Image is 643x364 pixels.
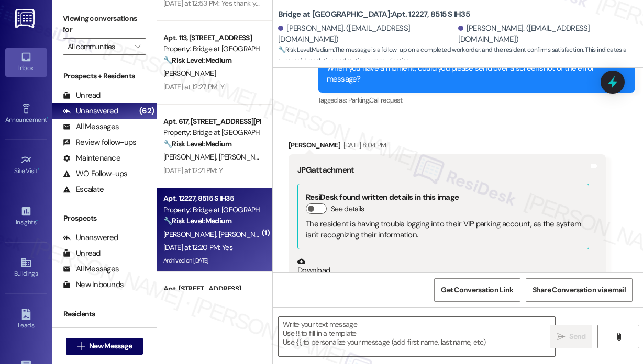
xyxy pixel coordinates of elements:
[5,305,47,334] a: Leads
[66,338,143,355] button: New Message
[163,116,260,127] div: Apt. 617, [STREET_ADDRESS][PERSON_NAME]
[163,32,260,43] div: Apt. 113, [STREET_ADDRESS]
[434,278,520,302] button: Get Conversation Link
[163,166,223,175] div: [DATE] at 12:21 PM: Y
[369,96,402,105] span: Call request
[331,203,364,214] label: See details
[63,248,101,259] div: Unread
[219,230,271,239] span: [PERSON_NAME]
[63,10,146,38] label: Viewing conversations for
[163,55,231,65] strong: 🔧 Risk Level: Medium
[289,140,606,154] div: [PERSON_NAME]
[15,9,37,28] img: ResiDesk Logo
[63,264,119,275] div: All Messages
[569,331,585,342] span: Send
[278,45,334,54] strong: 🔧 Risk Level: Medium
[550,325,592,348] button: Send
[68,38,129,55] input: All communities
[297,257,589,276] a: Download
[533,285,626,295] span: Share Conversation via email
[163,230,219,239] span: [PERSON_NAME]
[5,48,47,76] a: Inbox
[162,254,261,267] div: Archived on [DATE]
[318,93,635,108] div: Tagged as:
[63,137,136,148] div: Review follow-ups
[341,140,386,151] div: [DATE] 8:04 PM
[63,184,104,195] div: Escalate
[77,342,85,350] i: 
[52,213,157,224] div: Prospects
[278,23,456,45] div: [PERSON_NAME]. ([EMAIL_ADDRESS][DOMAIN_NAME])
[306,192,459,202] b: ResiDesk found written details in this image
[163,69,216,78] span: [PERSON_NAME]
[63,168,127,179] div: WO Follow-ups
[278,44,643,67] span: : The message is a follow-up on a completed work order, and the resident confirms satisfaction. T...
[5,202,47,231] a: Insights •
[557,333,565,341] i: 
[36,217,38,224] span: •
[5,254,47,282] a: Buildings
[47,115,48,122] span: •
[89,340,132,351] span: New Message
[63,232,118,243] div: Unanswered
[63,90,101,101] div: Unread
[163,216,231,225] strong: 🔧 Risk Level: Medium
[458,23,636,45] div: [PERSON_NAME]. ([EMAIL_ADDRESS][DOMAIN_NAME])
[63,106,118,117] div: Unanswered
[163,204,260,215] div: Property: Bridge at [GEOGRAPHIC_DATA]
[219,152,271,162] span: [PERSON_NAME]
[278,9,470,20] b: Bridge at [GEOGRAPHIC_DATA]: Apt. 12227, 8515 S IH35
[63,121,119,132] div: All Messages
[137,103,157,119] div: (62)
[297,165,354,175] b: JPG attachment
[327,51,618,85] div: You’re very welcome! I’ve also shared the issue with your parking info app with the team. When yo...
[63,279,124,290] div: New Inbounds
[441,285,513,295] span: Get Conversation Link
[526,278,633,302] button: Share Conversation via email
[163,193,260,204] div: Apt. 12227, 8515 S IH35
[163,243,232,252] div: [DATE] at 12:20 PM: Yes
[306,219,581,241] div: The resident is having trouble logging into their VIP parking account, as the system isn't recogn...
[52,71,157,82] div: Prospects + Residents
[38,166,39,173] span: •
[163,283,260,294] div: Apt. [STREET_ADDRESS]
[348,96,370,105] span: Parking ,
[5,151,47,179] a: Site Visit •
[163,43,260,54] div: Property: Bridge at [GEOGRAPHIC_DATA]
[163,127,260,138] div: Property: Bridge at [GEOGRAPHIC_DATA]
[163,152,219,162] span: [PERSON_NAME]
[52,309,157,320] div: Residents
[163,82,224,92] div: [DATE] at 12:27 PM: Y
[615,333,623,341] i: 
[163,139,231,149] strong: 🔧 Risk Level: Medium
[63,153,120,164] div: Maintenance
[135,42,140,51] i: 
